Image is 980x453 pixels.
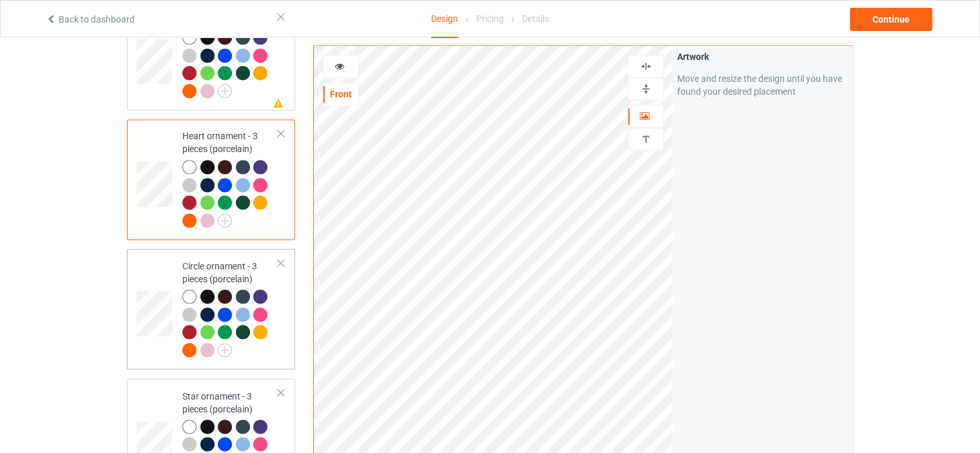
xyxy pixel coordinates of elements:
a: Back to dashboard [46,14,135,24]
div: Move and resize the design until you have found your desired placement [677,72,848,98]
img: svg%3E%0A [640,133,652,145]
div: Design [431,1,458,38]
div: Heart ornament - 3 pieces (porcelain) [127,119,295,240]
div: Heart ornament - 3 pieces (porcelain) [182,130,278,226]
div: Artwork [677,50,848,63]
img: svg+xml;base64,PD94bWwgdmVyc2lvbj0iMS4wIiBlbmNvZGluZz0iVVRGLTgiPz4KPHN2ZyB3aWR0aD0iMjJweCIgaGVpZ2... [218,213,232,227]
div: Circle ornament - 3 pieces (porcelain) [127,249,295,369]
div: Continue [850,8,932,31]
div: All-over Tote [127,3,295,110]
img: svg+xml;base64,PD94bWwgdmVyc2lvbj0iMS4wIiBlbmNvZGluZz0iVVRGLTgiPz4KPHN2ZyB3aWR0aD0iMjJweCIgaGVpZ2... [218,84,232,98]
img: svg%3E%0A [640,82,652,95]
img: svg+xml;base64,PD94bWwgdmVyc2lvbj0iMS4wIiBlbmNvZGluZz0iVVRGLTgiPz4KPHN2ZyB3aWR0aD0iMjJweCIgaGVpZ2... [218,343,232,357]
div: Front [323,88,358,101]
div: Details [522,1,549,37]
div: All-over Tote [182,13,278,97]
div: Pricing [476,1,504,37]
img: svg%3E%0A [640,60,652,72]
div: Circle ornament - 3 pieces (porcelain) [182,259,278,356]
